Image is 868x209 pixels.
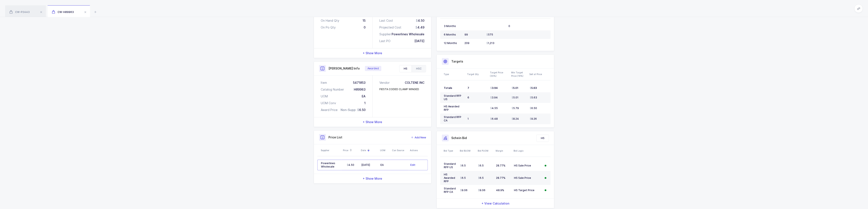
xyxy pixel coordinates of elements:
[9,10,30,14] span: CW-P2443
[508,24,527,28] div: 0
[52,10,74,14] span: CW-H09963
[496,149,511,152] div: Margin
[482,201,509,206] span: + View Calculation
[490,86,498,90] span: 3.94
[416,18,424,23] div: 4.50
[363,51,382,55] span: + Show More
[486,33,493,36] span: 575
[362,94,366,98] div: EA
[314,48,431,58] div: + Show More
[478,176,484,180] span: 6.5
[361,147,377,154] div: Date
[357,108,366,112] span: 6.50
[321,108,338,112] div: Award Price
[530,107,537,110] span: 6.50
[530,86,537,90] span: 5.63
[512,107,519,110] span: 5.79
[415,25,424,30] div: 4.49
[379,81,391,85] div: Vendor
[379,18,393,23] div: Last Cost
[343,147,358,154] div: Price
[363,18,366,23] div: 15
[496,164,505,167] span: 28.77%
[530,117,537,121] span: 9.26
[496,176,505,179] span: 28.77%
[444,187,457,194] div: Standard RFP CA
[467,73,487,76] div: Target Qty
[328,135,342,139] h3: Price List
[363,176,382,181] span: + Show More
[512,117,519,121] span: 8.24
[514,164,540,167] div: HS Sale Price
[364,25,366,30] div: 0
[444,149,457,152] div: Bid Type
[467,86,469,90] span: 7
[341,108,356,112] span: Non-Supp:
[321,101,336,105] div: UOM Conv
[490,71,509,78] div: Target Price (30%)
[444,24,461,28] div: 3 Months
[451,136,467,140] h3: Schein Bid
[437,199,554,208] div: + View Calculation
[321,162,340,168] div: Powerlines Wholesale
[512,86,518,90] span: 5.01
[411,135,426,140] button: Add New
[478,189,485,192] span: 9.06
[537,135,549,142] div: HS
[460,149,475,152] div: Bid BUOM
[512,96,518,99] span: 5.01
[363,120,382,124] span: + Show More
[392,149,407,152] div: Can Source
[444,105,459,111] span: HS Awarded RFP
[514,176,540,180] div: HS Sale Price
[314,117,431,127] div: + Show More
[444,86,452,90] span: Totals
[451,59,463,64] h3: Targets
[496,189,504,192] span: 48.9%
[410,163,415,167] button: Edit
[321,18,339,23] div: On Hand Qty
[347,163,354,167] span: 4.50
[444,115,461,122] span: Standard RFP CA
[490,107,498,110] span: 4.55
[514,149,541,152] div: Bid Logic
[490,96,498,99] span: 3.94
[490,117,498,121] span: 6.48
[321,149,340,152] div: Supplier
[460,189,467,192] span: 9.06
[361,163,377,167] div: [DATE]
[367,67,379,70] span: Awarded
[444,173,457,183] div: HS Awarded RFP
[464,33,468,36] span: 99
[444,33,461,36] div: 6 Months
[444,162,457,169] div: Standard RFP US
[380,149,389,152] div: UOM
[379,32,391,36] div: Supplier
[321,25,336,30] div: On Po Qty
[460,176,466,180] span: 6.5
[379,87,419,91] div: FIESTA CODED CLAMP WINGED
[379,25,401,30] div: Projected Cost
[511,71,527,78] div: Min Target Price (19%)
[444,94,461,101] span: Standard RFP US
[405,81,424,85] div: COLTENE INC
[379,39,390,43] div: Last PO
[314,174,431,183] div: + Show More
[444,73,464,76] div: Type
[514,189,540,192] div: HS Target Price
[392,32,424,36] div: Powerlines Wholesale
[412,65,426,72] div: HSC
[364,101,366,105] div: 1
[529,73,549,76] div: Sell at Price
[467,96,469,99] span: 6
[321,94,328,98] div: UOM
[460,164,466,167] span: 6.5
[328,66,360,71] h3: [PERSON_NAME] Info
[414,39,424,43] div: [DATE]
[464,41,469,45] span: 209
[410,149,427,152] div: Actions
[399,65,412,72] div: HS
[486,41,494,45] span: 1,213
[478,149,493,152] div: Bid PUOM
